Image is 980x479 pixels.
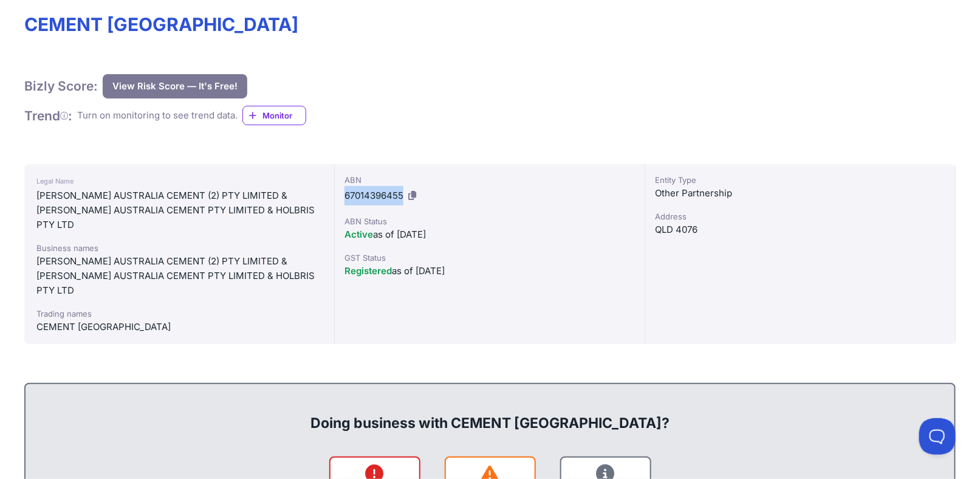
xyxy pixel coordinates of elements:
div: Turn on monitoring to see trend data. [77,109,238,123]
div: GST Status [344,252,635,264]
div: Trading names [36,308,322,320]
h1: Bizly Score: [24,78,98,94]
div: Business names [36,242,322,254]
h1: Trend : [24,108,72,124]
div: Other Partnership [655,186,945,201]
iframe: Toggle Customer Support [919,418,956,455]
h1: CEMENT [GEOGRAPHIC_DATA] [24,13,956,35]
div: as of [DATE] [344,227,635,242]
div: [PERSON_NAME] AUSTRALIA CEMENT (2) PTY LIMITED & [PERSON_NAME] AUSTRALIA CEMENT PTY LIMITED & HOL... [36,188,322,232]
div: Address [655,210,945,222]
span: Registered [344,265,392,277]
a: Monitor [242,106,306,125]
div: as of [DATE] [344,264,635,278]
div: [PERSON_NAME] AUSTRALIA CEMENT (2) PTY LIMITED & [PERSON_NAME] AUSTRALIA CEMENT PTY LIMITED & HOL... [36,254,322,298]
span: Monitor [262,109,306,122]
div: Legal Name [36,174,322,188]
div: Doing business with CEMENT [GEOGRAPHIC_DATA]? [38,394,942,433]
span: Active [344,229,373,240]
div: ABN [344,174,635,186]
button: View Risk Score — It's Free! [103,74,247,98]
div: CEMENT [GEOGRAPHIC_DATA] [36,320,322,334]
div: QLD 4076 [655,222,945,237]
span: 67014396455 [344,190,403,201]
div: Entity Type [655,174,945,186]
div: ABN Status [344,215,635,227]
